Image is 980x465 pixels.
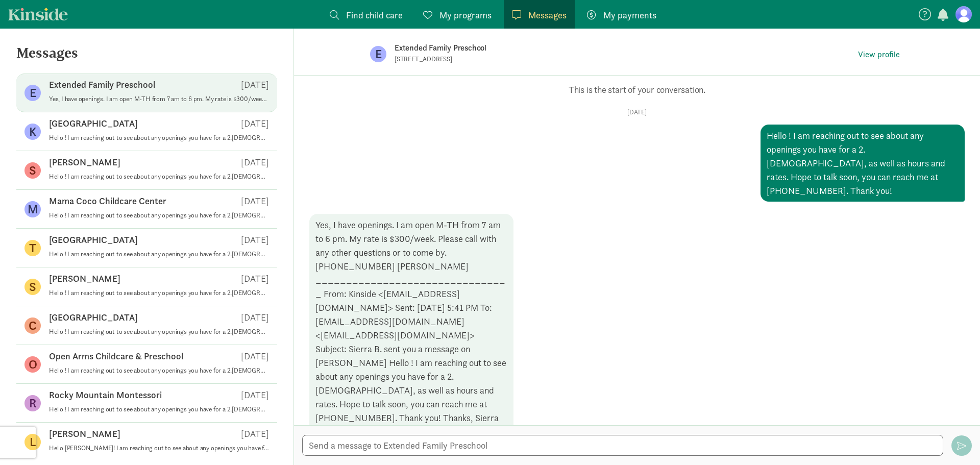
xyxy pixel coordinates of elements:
[761,125,965,202] div: Hello ! I am reaching out to see about any openings you have for a 2.[DEMOGRAPHIC_DATA], as well ...
[49,250,269,258] p: Hello ! I am reaching out to see about any openings you have for a 2.[DEMOGRAPHIC_DATA], as well ...
[241,156,269,168] p: [DATE]
[24,85,41,101] figure: E
[241,79,269,91] p: [DATE]
[49,195,166,207] p: Mama Coco Childcare Center
[49,273,120,285] p: [PERSON_NAME]
[49,134,269,142] p: Hello ! I am reaching out to see about any openings you have for a 2.[DEMOGRAPHIC_DATA], as well ...
[528,8,567,22] span: Messages
[241,311,269,324] p: [DATE]
[603,8,656,22] span: My payments
[49,389,162,401] p: Rocky Mountain Montessori
[439,8,492,22] span: My programs
[8,8,68,20] a: Kinside
[49,211,269,219] p: Hello ! I am reaching out to see about any openings you have for a 2.[DEMOGRAPHIC_DATA], as well ...
[858,48,900,61] span: View profile
[309,108,965,116] p: [DATE]
[49,95,269,103] p: Yes, I have openings. I am open M-TH from 7 am to 6 pm. My rate is $300/week. Please call with an...
[854,47,904,62] button: View profile
[49,311,138,324] p: [GEOGRAPHIC_DATA]
[370,46,386,62] figure: E
[49,173,269,181] p: Hello ! I am reaching out to see about any openings you have for a 2.[DEMOGRAPHIC_DATA], as well ...
[24,124,41,140] figure: K
[241,389,269,401] p: [DATE]
[241,234,269,246] p: [DATE]
[854,47,904,62] a: View profile
[241,350,269,362] p: [DATE]
[49,366,269,375] p: Hello ! I am reaching out to see about any openings you have for a 2.[DEMOGRAPHIC_DATA], as well ...
[395,55,645,63] p: [STREET_ADDRESS]
[24,279,41,295] figure: S
[241,195,269,207] p: [DATE]
[24,317,41,334] figure: C
[49,289,269,297] p: Hello ! I am reaching out to see about any openings you have for a 2.[DEMOGRAPHIC_DATA], as well ...
[241,273,269,285] p: [DATE]
[395,41,716,55] p: Extended Family Preschool
[49,156,120,168] p: [PERSON_NAME]
[49,428,120,440] p: [PERSON_NAME]
[24,240,41,256] figure: T
[49,444,269,452] p: Hello [PERSON_NAME]! I am reaching out to see about any openings you have for a 2.[DEMOGRAPHIC_DA...
[241,117,269,130] p: [DATE]
[24,162,41,179] figure: S
[346,8,403,22] span: Find child care
[49,79,155,91] p: Extended Family Preschool
[24,395,41,411] figure: R
[49,405,269,413] p: Hello ! I am reaching out to see about any openings you have for a 2.[DEMOGRAPHIC_DATA], as well ...
[49,350,183,362] p: Open Arms Childcare & Preschool
[241,428,269,440] p: [DATE]
[49,117,138,130] p: [GEOGRAPHIC_DATA]
[24,201,41,217] figure: M
[309,84,965,96] p: This is the start of your conversation.
[24,356,41,373] figure: O
[49,328,269,336] p: Hello ! I am reaching out to see about any openings you have for a 2.[DEMOGRAPHIC_DATA], as well ...
[49,234,138,246] p: [GEOGRAPHIC_DATA]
